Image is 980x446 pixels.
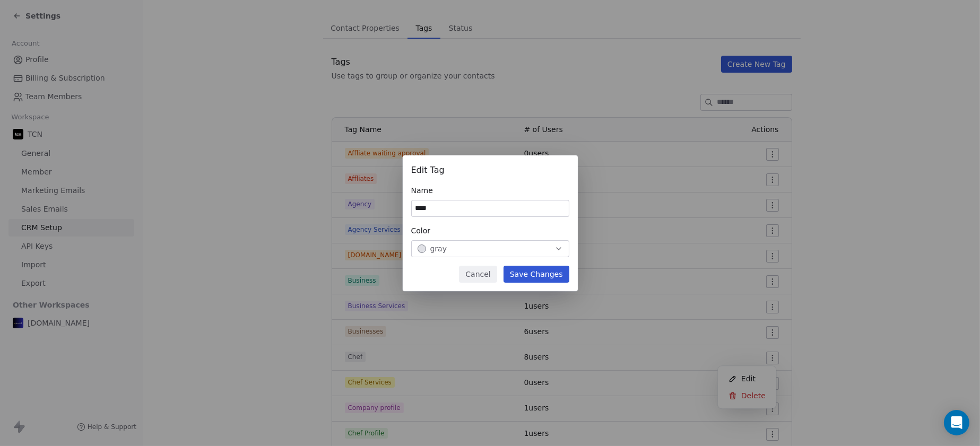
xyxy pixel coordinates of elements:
[411,225,569,236] div: Color
[504,266,569,283] button: Save Changes
[430,243,447,254] span: gray
[459,266,497,283] button: Cancel
[411,240,569,257] button: gray
[411,185,569,196] div: Name
[411,164,569,177] div: Edit Tag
